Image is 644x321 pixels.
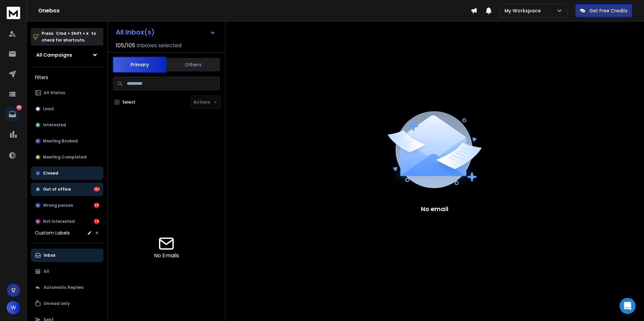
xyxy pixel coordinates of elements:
p: 263 [16,105,22,110]
div: Open Intercom Messenger [620,298,636,314]
p: Wrong person [43,203,73,208]
p: No email [421,204,448,214]
button: Out of office160 [31,183,103,196]
button: All [31,265,103,278]
button: W [7,301,20,314]
p: Press to check for shortcuts. [42,30,96,44]
p: Inbox [44,253,55,258]
label: Select [122,100,136,105]
p: Interested [43,122,66,128]
p: No Emails [154,252,179,260]
a: 263 [6,108,19,121]
button: Others [166,57,220,72]
p: Meeting Booked [43,138,78,144]
h1: All Campaigns [36,52,72,58]
p: All Status [44,90,65,95]
button: Automatic Replies [31,281,103,294]
p: Not Interested [43,219,75,224]
div: 74 [94,219,99,224]
div: 160 [94,187,99,192]
button: Lead [31,102,103,116]
h3: Inboxes selected [137,42,181,50]
button: Inbox [31,249,103,262]
img: logo [7,7,20,19]
p: All [44,269,49,274]
button: Wrong person29 [31,199,103,212]
h3: Filters [31,73,103,82]
p: Automatic Replies [44,285,84,290]
button: Meeting Completed [31,150,103,164]
button: Interested [31,118,103,132]
button: Closed [31,167,103,180]
p: Unread only [44,301,70,306]
button: All Inbox(s) [110,25,221,39]
div: 29 [94,203,99,208]
p: Closed [43,171,58,176]
h1: Onebox [38,7,471,15]
p: Get Free Credits [589,7,628,14]
button: Get Free Credits [575,4,632,17]
button: All Status [31,86,103,100]
h1: All Inbox(s) [116,29,155,36]
span: 105 / 105 [116,42,135,50]
h3: Custom Labels [35,230,70,236]
button: Meeting Booked [31,134,103,148]
button: Not Interested74 [31,215,103,228]
span: Cmd + Shift + k [55,29,90,37]
button: All Campaigns [31,48,103,62]
p: Lead [43,106,54,112]
p: My Workspace [504,7,543,14]
p: Meeting Completed [43,154,87,160]
p: Out of office [43,187,71,192]
button: Unread only [31,297,103,310]
button: Primary [113,57,166,73]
